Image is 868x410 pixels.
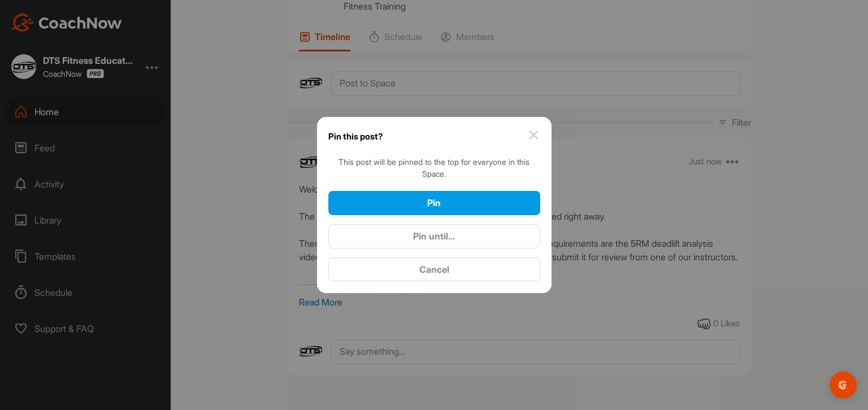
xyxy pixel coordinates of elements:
span: Pin [427,197,441,208]
div: This post will be pinned to the top for everyone in this Space. [328,156,540,180]
div: Open Intercom Messenger [830,372,857,399]
button: Pin [328,191,540,215]
button: Cancel [328,258,540,282]
img: close [527,128,540,142]
button: Pin until... [328,224,540,248]
span: Pin until... [413,230,455,242]
span: Cancel [419,264,449,275]
h1: Pin this post? [328,128,383,145]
